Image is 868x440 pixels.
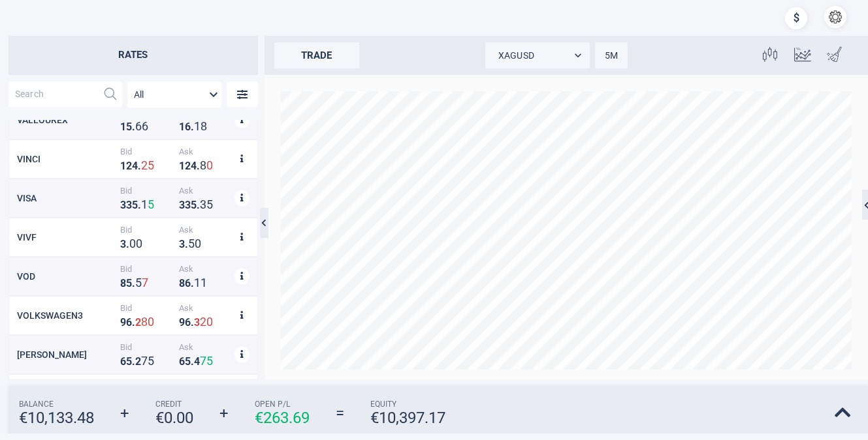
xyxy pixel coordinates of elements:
[188,237,195,250] strong: 5
[141,158,148,172] strong: 2
[191,199,197,211] strong: 5
[19,409,94,427] strong: € 10,133.48
[132,316,135,329] strong: .
[135,316,141,329] strong: 2
[201,119,207,133] strong: 8
[485,42,590,68] div: XAGUSD
[336,404,344,422] strong: =
[141,315,148,329] strong: 8
[179,147,231,156] span: Ask
[185,316,191,329] strong: 6
[206,158,213,172] strong: 0
[185,277,191,289] strong: 6
[120,121,126,133] strong: 1
[17,154,117,164] div: VINCI
[179,277,185,289] strong: 8
[120,316,126,329] strong: 9
[370,400,445,409] span: Equity
[370,409,445,427] strong: € 10,397.17
[191,316,194,329] strong: .
[185,160,191,172] strong: 2
[595,42,628,68] div: 5M
[17,271,117,282] div: VOD
[191,160,197,172] strong: 4
[179,121,185,133] strong: 1
[10,7,81,78] img: sirix
[148,158,154,172] strong: 5
[142,119,148,133] strong: 6
[274,42,359,68] div: trade
[120,199,126,211] strong: 3
[120,355,126,368] strong: 6
[191,121,194,133] strong: .
[179,264,231,274] span: Ask
[200,198,206,211] strong: 3
[19,400,94,409] span: Balance
[185,199,191,211] strong: 3
[120,404,129,422] strong: +
[132,160,138,172] strong: 4
[141,198,148,211] strong: 1
[8,81,97,107] input: Search
[120,277,126,289] strong: 8
[129,237,136,250] strong: 0
[120,342,172,352] span: Bid
[120,303,172,313] span: Bid
[194,355,200,368] strong: 4
[191,277,194,289] strong: .
[206,198,213,211] strong: 5
[155,400,193,409] span: Credit
[138,160,141,172] strong: .
[148,198,154,211] strong: 5
[132,355,135,368] strong: .
[200,158,206,172] strong: 8
[132,121,135,133] strong: .
[126,199,132,211] strong: 3
[197,199,200,211] strong: .
[185,355,191,368] strong: 5
[141,354,148,368] strong: 7
[185,238,188,250] strong: .
[195,237,201,250] strong: 0
[120,160,126,172] strong: 1
[206,315,213,329] strong: 0
[194,119,201,133] strong: 1
[155,409,193,427] strong: € 0.00
[191,355,194,368] strong: .
[135,276,142,289] strong: 5
[138,199,141,211] strong: .
[126,238,129,250] strong: .
[120,225,172,235] span: Bid
[126,277,132,289] strong: 5
[17,115,117,125] div: VALLOUREX
[206,354,213,368] strong: 5
[185,121,191,133] strong: 6
[132,199,138,211] strong: 5
[201,276,207,289] strong: 1
[17,310,117,321] div: VOLKSWAGEN3
[120,264,172,274] span: Bid
[179,225,231,235] span: Ask
[179,160,185,172] strong: 1
[148,315,154,329] strong: 0
[120,147,172,156] span: Bid
[17,232,117,242] div: VIVF
[8,36,258,75] h2: Rates
[255,409,310,427] strong: € 263.69
[136,237,142,250] strong: 0
[194,276,201,289] strong: 1
[179,238,185,250] strong: 3
[135,355,141,368] strong: 2
[179,303,231,313] span: Ask
[120,186,172,196] span: Bid
[219,404,229,422] strong: +
[148,354,154,368] strong: 5
[126,121,132,133] strong: 5
[17,349,117,360] div: [PERSON_NAME]
[142,276,148,289] strong: 7
[126,160,132,172] strong: 2
[197,160,200,172] strong: .
[135,119,142,133] strong: 6
[179,342,231,352] span: Ask
[127,81,221,108] div: All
